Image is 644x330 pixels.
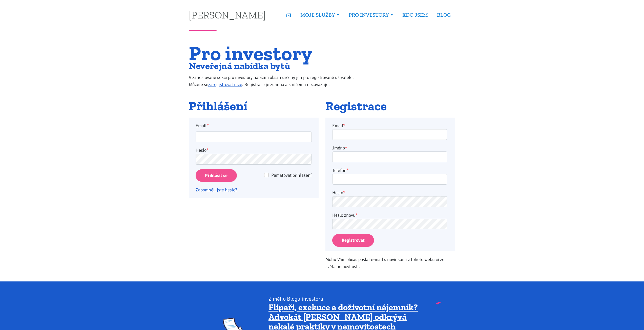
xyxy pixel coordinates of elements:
button: Registrovat [332,234,374,247]
h2: Přihlášení [189,99,319,113]
label: Email [332,122,345,129]
label: Jméno [332,144,347,151]
label: Heslo znovu [332,212,358,219]
label: Heslo [196,147,209,154]
a: PRO INVESTORY [344,9,398,21]
input: Přihlásit se [196,169,237,182]
h1: Pro investory [189,45,364,62]
a: [PERSON_NAME] [189,10,266,20]
p: V zaheslované sekci pro investory nabízím obsah určený jen pro registrované uživatele. Můžete se ... [189,74,364,88]
label: Heslo [332,189,345,196]
label: Telefon [332,167,349,174]
a: Zapomněli jste heslo? [196,187,237,193]
abbr: required [343,123,345,128]
p: Mohu Vám občas poslat e-mail s novinkami z tohoto webu či ze světa nemovitostí. [325,256,455,270]
abbr: required [345,145,347,151]
h2: Neveřejná nabídka bytů [189,62,364,70]
abbr: required [356,212,358,218]
h2: Registrace [325,99,455,113]
abbr: required [343,190,345,195]
a: zaregistrovat níže [208,82,242,87]
a: BLOG [432,9,455,21]
abbr: required [346,168,349,173]
a: MOJE SLUŽBY [296,9,344,21]
div: Z mého Blogu investora [268,295,421,302]
label: Email [192,122,315,129]
span: Pamatovat přihlášení [271,172,312,178]
a: KDO JSEM [398,9,432,21]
